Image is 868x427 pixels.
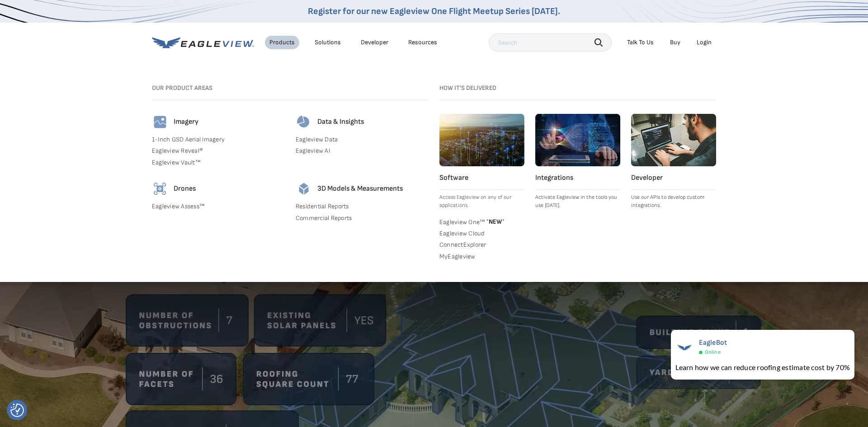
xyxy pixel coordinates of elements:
button: Consent Preferences [10,404,24,417]
a: Register for our new Eagleview One Flight Meetup Series [DATE]. [308,6,560,17]
a: Eagleview AI [296,147,429,155]
a: Commercial Reports [296,214,429,222]
input: Search [489,33,612,52]
h4: Data & Insights [317,117,364,127]
h4: 3D Models & Measurements [317,184,403,193]
a: Eagleview Data [296,136,429,144]
img: 3d-models-icon.svg [296,181,312,197]
h4: Developer [631,174,716,183]
a: Eagleview Vault™ [152,159,285,167]
h4: Software [439,174,524,183]
h4: Imagery [174,117,198,127]
img: Revisit consent button [10,404,24,417]
h4: Integrations [535,174,620,183]
h3: How it's Delivered [439,84,716,92]
img: drones-icon.svg [152,181,168,197]
a: Residential Reports [296,202,429,211]
a: Developer Use our APIs to develop custom integrations. [631,114,716,210]
div: Solutions [315,38,341,47]
a: MyEagleview [439,253,524,261]
div: Products [269,38,295,47]
a: 1-Inch GSD Aerial Imagery [152,136,285,144]
div: Learn how we can reduce roofing estimate cost by 70% [675,362,850,373]
img: data-icon.svg [296,114,312,130]
h3: Our Product Areas [152,84,429,92]
div: Resources [408,38,437,47]
a: Eagleview Assess™ [152,202,285,211]
div: Talk To Us [627,38,654,47]
a: Eagleview One™ *NEW* [439,217,524,226]
a: Developer [361,38,388,47]
img: EagleBot [675,338,693,357]
div: Login [697,38,712,47]
p: Use our APIs to develop custom integrations. [631,193,716,210]
span: NEW [485,218,504,225]
a: Buy [670,38,680,47]
a: ConnectExplorer [439,241,524,249]
img: developer.webp [631,114,716,166]
img: integrations.webp [535,114,620,166]
a: Integrations Activate Eagleview in the tools you use [DATE]. [535,114,620,210]
span: EagleBot [699,338,727,347]
img: imagery-icon.svg [152,114,168,130]
p: Access Eagleview on any of our applications. [439,193,524,210]
img: software.webp [439,114,524,166]
a: Eagleview Cloud [439,230,524,238]
span: Online [705,349,721,356]
h4: Drones [174,184,196,193]
a: Eagleview Reveal® [152,147,285,155]
p: Activate Eagleview in the tools you use [DATE]. [535,193,620,210]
